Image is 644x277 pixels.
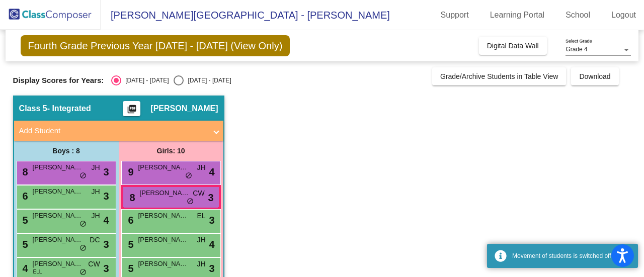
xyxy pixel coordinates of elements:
span: 3 [209,213,214,228]
span: Grade 4 [566,46,587,53]
span: 6 [126,215,134,226]
span: - Integrated [47,104,91,114]
a: Learning Portal [482,7,553,23]
a: Support [433,7,477,23]
span: 3 [209,261,214,276]
span: JH [91,187,100,197]
span: do_not_disturb_alt [79,220,87,228]
span: 9 [126,166,134,177]
span: do_not_disturb_alt [79,268,87,276]
span: EL [197,211,205,221]
button: Download [571,67,618,85]
span: 5 [20,239,28,250]
span: do_not_disturb_alt [79,244,87,252]
span: do_not_disturb_alt [79,172,87,180]
span: 8 [20,166,28,177]
mat-radio-group: Select an option [111,75,231,85]
span: [PERSON_NAME] [33,259,83,269]
span: do_not_disturb_alt [187,198,194,206]
span: 3 [208,190,213,205]
span: 3 [103,261,109,276]
span: Class 5 [19,104,47,114]
span: CW [193,188,204,199]
span: [PERSON_NAME] [140,188,190,198]
span: 3 [103,164,109,179]
a: Logout [603,7,644,23]
span: Digital Data Wall [487,42,539,50]
span: [PERSON_NAME] [138,211,189,221]
span: [PERSON_NAME][GEOGRAPHIC_DATA] - [PERSON_NAME] [101,7,390,23]
span: Fourth Grade Previous Year [DATE] - [DATE] (View Only) [21,35,290,56]
mat-panel-title: Add Student [19,125,206,137]
span: [PERSON_NAME] [138,259,189,269]
span: 8 [127,192,135,203]
span: JH [197,162,205,173]
span: [PERSON_NAME] [33,162,83,172]
div: [DATE] - [DATE] [121,76,169,85]
span: Display Scores for Years: [13,76,104,85]
span: [PERSON_NAME] [33,235,83,245]
button: Digital Data Wall [479,37,547,55]
span: 4 [103,213,109,228]
span: [PERSON_NAME] [138,235,189,245]
span: Grade/Archive Students in Table View [440,72,558,80]
span: [PERSON_NAME] [138,162,189,172]
span: [PERSON_NAME] [150,104,218,114]
span: 4 [20,263,28,274]
span: ELL [33,268,42,275]
span: 5 [20,215,28,226]
span: [PERSON_NAME] [33,211,83,221]
span: CW [88,259,100,269]
button: Print Students Details [123,101,140,116]
span: JH [91,211,100,221]
span: 4 [209,237,214,252]
mat-icon: picture_as_pdf [126,104,138,118]
span: 5 [126,263,134,274]
span: 3 [103,189,109,204]
div: [DATE] - [DATE] [184,76,231,85]
span: JH [91,162,100,173]
span: do_not_disturb_alt [185,172,192,180]
div: Movement of students is switched off [512,251,630,260]
span: JH [197,259,205,269]
span: DC [90,235,100,245]
span: Download [579,72,610,80]
span: JH [197,235,205,245]
div: Boys : 8 [14,141,119,161]
a: School [557,7,598,23]
span: [PERSON_NAME] [33,187,83,197]
mat-expansion-panel-header: Add Student [14,121,223,141]
button: Grade/Archive Students in Table View [432,67,567,85]
div: Girls: 10 [119,141,223,161]
span: 6 [20,191,28,202]
span: 3 [103,237,109,252]
span: 5 [126,239,134,250]
span: 4 [209,164,214,179]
